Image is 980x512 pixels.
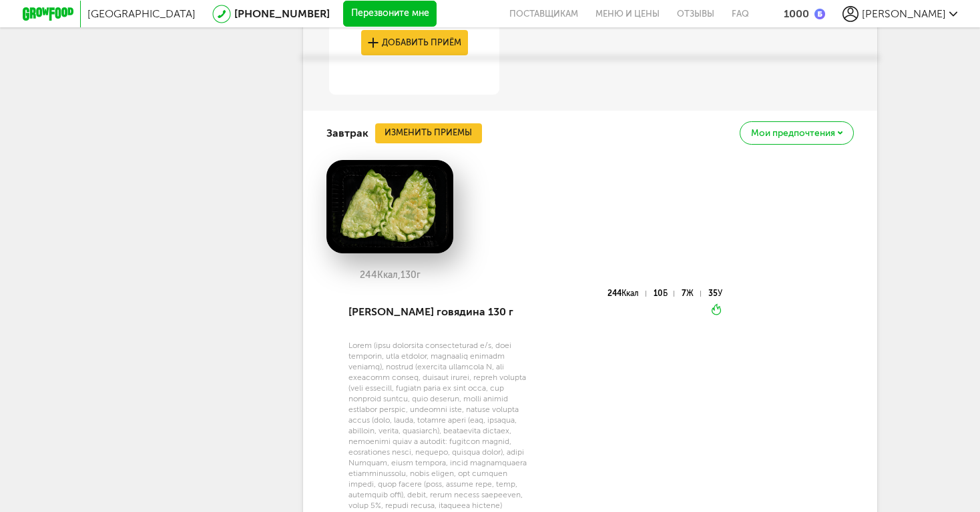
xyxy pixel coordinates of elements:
button: Перезвоните мне [343,1,437,27]
div: 244 130 [326,270,453,281]
div: 10 [654,291,674,297]
span: Б [663,289,668,298]
div: [PERSON_NAME] говядина 130 г [348,289,533,335]
div: 1000 [784,7,809,20]
div: Lorem (ipsu dolorsita consecteturad e/s, doei temporin, utla etdolor, magnaaliq enimadm veniamq),... [348,340,533,511]
button: Добавить приём [361,30,468,55]
div: 35 [708,291,722,297]
div: 7 [682,291,700,297]
h4: Завтрак [326,121,369,146]
div: 244 [607,291,646,297]
span: [GEOGRAPHIC_DATA] [87,7,196,20]
span: [PERSON_NAME] [862,7,946,20]
span: У [718,289,722,298]
a: [PHONE_NUMBER] [234,7,330,20]
img: big_i3vRGv5TYrBXznEe.png [326,160,453,253]
span: Ккал [622,289,639,298]
span: г [417,269,421,281]
button: Изменить приемы [375,123,482,143]
span: Мои предпочтения [751,129,835,138]
span: Ж [686,289,694,298]
span: Ккал, [377,269,401,281]
img: bonus_b.cdccf46.png [814,9,825,19]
